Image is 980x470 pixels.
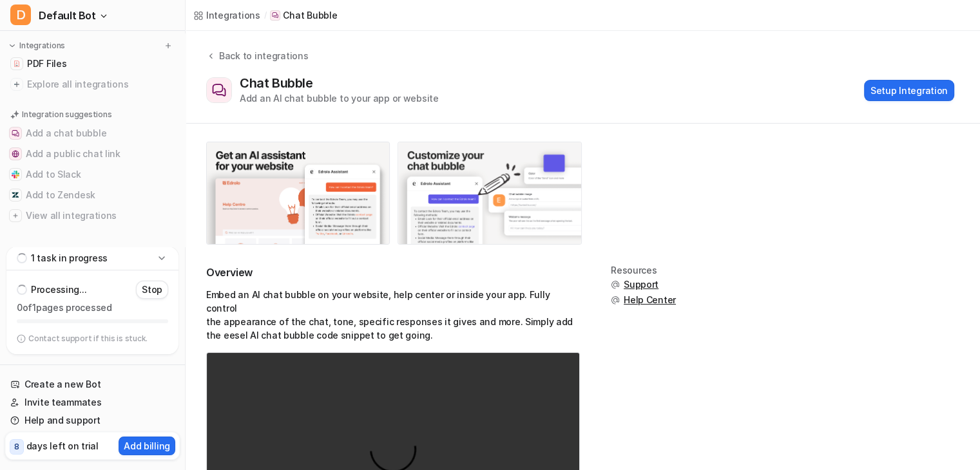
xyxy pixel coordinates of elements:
[119,437,175,455] button: Add billing
[206,8,260,22] div: Integrations
[283,9,337,22] p: Chat Bubble
[19,41,65,51] p: Integrations
[12,129,19,137] img: Add a chat bubble
[193,8,260,22] a: Integrations
[5,375,180,393] a: Create a new Bot
[624,278,658,291] span: Support
[17,301,168,314] p: 0 of 1 pages processed
[5,144,180,164] button: Add a public chat linkAdd a public chat link
[31,252,108,265] p: 1 task in progress
[12,171,19,178] img: Add to Slack
[611,296,620,305] img: support.svg
[215,49,308,62] div: Back to integrations
[10,5,31,25] span: D
[864,80,954,101] button: Setup Integration
[206,288,580,342] p: Embed an AI chat bubble on your website, help center or inside your app. Fully control the appear...
[31,283,86,296] p: Processing...
[611,294,676,306] button: Help Center
[611,280,620,289] img: support.svg
[12,191,19,199] img: Add to Zendesk
[12,150,19,158] img: Add a public chat link
[611,278,676,291] button: Support
[270,9,337,22] a: Chat Bubble
[28,334,148,344] p: Contact support if this is stuck.
[264,10,267,21] span: /
[5,123,180,144] button: Add a chat bubbleAdd a chat bubble
[13,60,21,68] img: PDF Files
[240,91,439,105] div: Add an AI chat bubble to your app or website
[136,281,168,299] button: Stop
[22,109,111,120] p: Integration suggestions
[5,205,180,226] button: View all integrationsView all integrations
[5,185,180,205] button: Add to ZendeskAdd to Zendesk
[27,74,175,95] span: Explore all integrations
[5,411,180,429] a: Help and support
[5,164,180,185] button: Add to SlackAdd to Slack
[5,393,180,411] a: Invite teammates
[8,41,17,50] img: expand menu
[164,41,173,50] img: menu_add.svg
[124,439,170,453] p: Add billing
[5,75,180,93] a: Explore all integrations
[12,212,19,220] img: View all integrations
[26,439,99,453] p: days left on trial
[5,39,69,52] button: Integrations
[624,294,676,306] span: Help Center
[14,441,19,453] p: 8
[10,78,23,91] img: explore all integrations
[27,57,66,70] span: PDF Files
[5,55,180,73] a: PDF FilesPDF Files
[39,6,96,24] span: Default Bot
[240,75,318,91] div: Chat Bubble
[206,49,308,75] button: Back to integrations
[611,265,676,276] div: Resources
[142,283,162,296] p: Stop
[206,265,580,280] h2: Overview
